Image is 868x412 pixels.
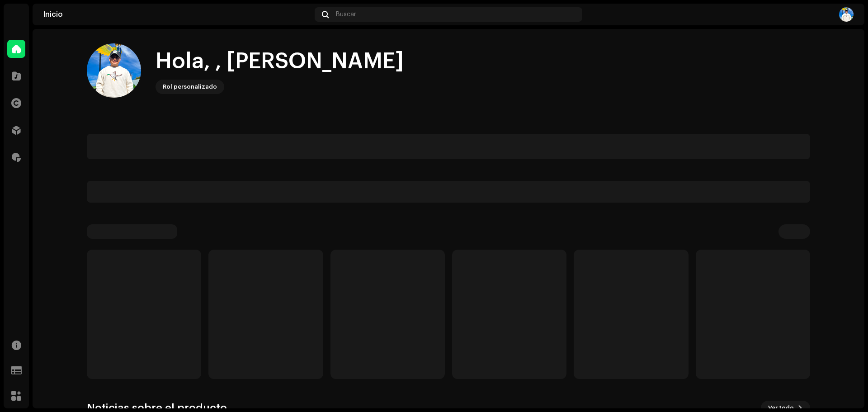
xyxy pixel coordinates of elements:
div: Hola, , [PERSON_NAME] [156,47,404,76]
img: 5366e213-5bb1-4d4a-9cd9-7d77728e99b5 [87,43,141,98]
div: Inicio [43,11,311,18]
span: Buscar [336,11,356,18]
img: 5366e213-5bb1-4d4a-9cd9-7d77728e99b5 [839,7,854,22]
div: Rol personalizado [163,81,217,92]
